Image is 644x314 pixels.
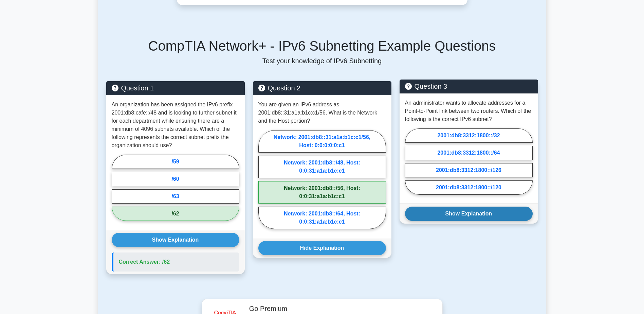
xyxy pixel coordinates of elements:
p: An organization has been assigned the IPv6 prefix 2001:db8:cafe::/48 and is looking to further su... [112,101,239,150]
label: /63 [112,189,239,204]
label: /59 [112,155,239,169]
button: Show Explanation [112,233,239,247]
h5: Question 3 [405,82,533,90]
button: Show Explanation [405,207,533,221]
label: Network: 2001:db8::/48, Host: 0:0:31:a1a:b1c:c1 [258,156,386,178]
p: Test your knowledge of IPv6 Subnetting [106,57,538,65]
p: An administrator wants to allocate addresses for a Point-to-Point link between two routers. Which... [405,99,533,123]
label: 2001:db8:3312:1800::/126 [405,163,533,177]
label: 2001:db8:3312:1800::/64 [405,146,533,160]
label: Network: 2001:db8::/56, Host: 0:0:31:a1a:b1c:c1 [258,181,386,204]
label: /60 [112,172,239,186]
span: Correct Answer: /62 [119,259,170,265]
label: 2001:db8:3312:1800::/32 [405,128,533,143]
label: /62 [112,207,239,221]
p: You are given an IPv6 address as 2001:db8::31:a1a:b1c:c1/56. What is the Network and the Host por... [258,101,386,125]
h5: CompTIA Network+ - IPv6 Subnetting Example Questions [106,38,538,54]
h5: Question 2 [258,84,386,92]
label: 2001:db8:3312:1800::/120 [405,180,533,195]
button: Hide Explanation [258,241,386,255]
label: Network: 2001:db8::/64, Host: 0:0:31:a1a:b1c:c1 [258,207,386,229]
label: Network: 2001:db8::31:a1a:b1c:c1/56, Host: 0:0:0:0:0:c1 [258,130,386,153]
h5: Question 1 [112,84,239,92]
